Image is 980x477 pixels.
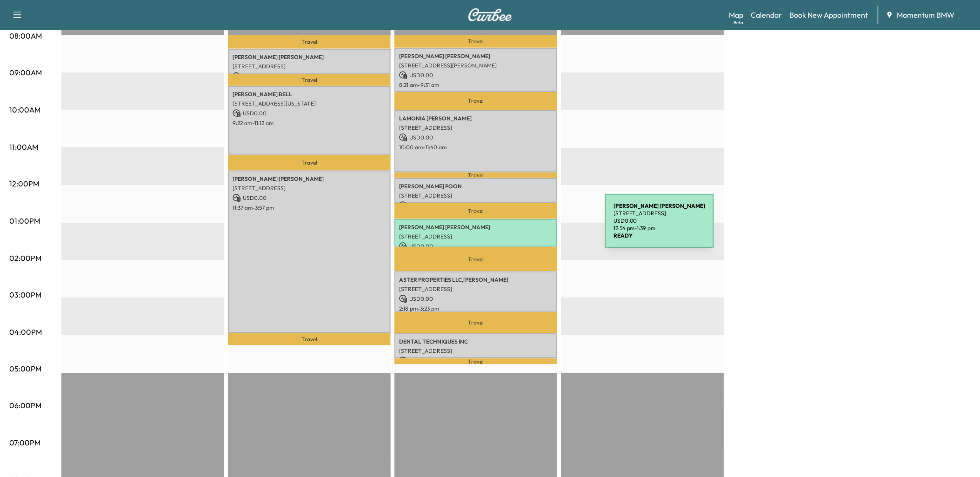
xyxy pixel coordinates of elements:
[394,35,557,48] p: Travel
[9,215,40,226] p: 01:00PM
[399,192,553,199] p: [STREET_ADDRESS]
[233,175,386,183] p: [PERSON_NAME] [PERSON_NAME]
[233,63,386,70] p: [STREET_ADDRESS]
[9,178,39,189] p: 12:00PM
[228,35,391,49] p: Travel
[9,289,41,300] p: 03:00PM
[9,326,42,338] p: 04:00PM
[394,92,557,110] p: Travel
[399,62,553,69] p: [STREET_ADDRESS][PERSON_NAME]
[394,312,557,333] p: Travel
[468,8,513,21] img: Curbee Logo
[394,172,557,178] p: Travel
[9,437,40,449] p: 07:00PM
[9,252,41,264] p: 02:00PM
[399,347,553,355] p: [STREET_ADDRESS]
[233,53,386,61] p: [PERSON_NAME] [PERSON_NAME]
[399,81,553,89] p: 8:21 am - 9:31 am
[233,194,386,202] p: USD 0.00
[9,67,42,78] p: 09:00AM
[394,203,557,219] p: Travel
[399,71,553,79] p: USD 0.00
[233,72,386,80] p: USD 0.00
[9,104,40,115] p: 10:00AM
[399,183,553,190] p: [PERSON_NAME] POON
[790,9,868,20] a: Book New Appointment
[399,295,553,303] p: USD 0.00
[729,9,744,20] a: MapBeta
[399,233,553,240] p: [STREET_ADDRESS]
[233,204,386,212] p: 11:37 am - 3:57 pm
[399,305,553,312] p: 2:18 pm - 3:23 pm
[394,358,557,364] p: Travel
[399,338,553,345] p: DENTAL TECHNIQUES INC
[399,357,553,365] p: USD 0.00
[233,91,386,98] p: [PERSON_NAME] BELL
[233,109,386,118] p: USD 0.00
[399,53,553,60] p: [PERSON_NAME] [PERSON_NAME]
[9,400,41,411] p: 06:00PM
[233,119,386,127] p: 9:22 am - 11:12 am
[9,363,41,374] p: 05:00PM
[399,133,553,142] p: USD 0.00
[399,224,553,231] p: [PERSON_NAME] [PERSON_NAME]
[399,276,553,284] p: ASTER PROPERTIES LLC,[PERSON_NAME]
[399,144,553,151] p: 10:00 am - 11:40 am
[233,100,386,107] p: [STREET_ADDRESS][US_STATE]
[228,74,391,86] p: Travel
[734,19,744,26] div: Beta
[233,185,386,192] p: [STREET_ADDRESS]
[897,9,955,20] span: Momentum BMW
[9,141,38,152] p: 11:00AM
[9,30,42,41] p: 08:00AM
[399,201,553,210] p: USD 0.00
[399,115,553,122] p: LAMONIA [PERSON_NAME]
[228,333,391,345] p: Travel
[399,285,553,293] p: [STREET_ADDRESS]
[399,242,553,251] p: USD 0.00
[751,9,782,20] a: Calendar
[394,247,557,271] p: Travel
[399,124,553,132] p: [STREET_ADDRESS]
[228,155,391,171] p: Travel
